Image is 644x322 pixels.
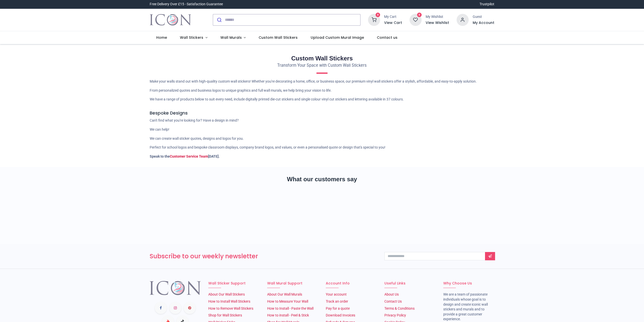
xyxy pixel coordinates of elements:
p: Perfect for school logos and bespoke classroom displays, company brand logos, and values, or even... [150,145,494,150]
img: Icon Wall Stickers [150,13,191,27]
a: Customer Service Team [170,154,208,158]
li: We are a team of passionate individuals whose goal is to design and create iconic wall stickers a... [443,292,494,322]
h5: Bespoke Designs [150,110,494,116]
a: My Account [473,20,494,25]
h6: Useful Links [384,281,435,286]
a: Trustpilot [479,2,494,7]
p: Can't find what you're looking for? Have a design in mind? [150,118,494,123]
a: Logo of Icon Wall Stickers [150,13,191,27]
a: Download Invoices [326,313,355,317]
a: How to Remove Wall Stickers [208,306,253,310]
div: My Wishlist [426,14,449,19]
h6: Wall Sticker Support [208,281,259,286]
p: We have a range of products below to suit every need, include digitally printed die-cut stickers ... [150,97,494,102]
iframe: Customer reviews powered by Trustpilot [150,193,494,228]
a: Shop for Wall Stickers [208,313,242,317]
a: About Us​ [384,292,399,296]
a: How to Install Wall Stickers [208,299,250,303]
a: Terms & Conditions [384,306,415,310]
sup: 0 [417,13,422,17]
div: My Cart [384,14,402,19]
div: Guest [473,14,494,19]
a: 0 [410,17,422,21]
span: Wall Murals [220,35,242,40]
p: From personalized quotes and business logos to unique graphics and full wall murals, we help brin... [150,88,494,93]
p: Make your walls stand out with high-quality custom wall stickers! Whether you're decorating a hom... [150,79,494,84]
h6: Why Choose Us [443,281,494,286]
a: How to install - Peel & Stick [267,313,309,317]
span: Wall Stickers [180,35,203,40]
span: Custom Wall Stickers [259,35,298,40]
sup: 0 [376,13,380,17]
a: Your account [326,292,347,296]
button: Submit [213,14,225,25]
a: 0 [368,17,380,21]
p: We can create wall sticker quotes, designs and logos for you. [150,136,494,141]
a: View Cart [384,20,402,25]
a: About Our Wall Murals [267,292,302,296]
a: Pay for a quote [326,306,350,310]
a: How to Measure Your Wall [267,299,308,303]
h2: What our customers say [150,175,494,184]
a: View Wishlist [426,20,449,25]
a: Wall Stickers [173,31,214,44]
a: About Our Wall Stickers [208,292,245,296]
p: Transform Your Space with Custom Wall Stickers [150,63,494,68]
h6: Wall Mural Support [267,281,318,286]
h2: Custom Wall Stickers [150,54,494,63]
a: How to Install - Paste the Wall [267,306,313,310]
p: We can help! [150,127,494,132]
a: Wall Murals [214,31,252,44]
span: Upload Custom Mural Image [311,35,364,40]
a: Privacy Policy [384,313,406,317]
strong: Speak to the [DATE]. [150,154,220,158]
div: Free Delivery Over £15 - Satisfaction Guarantee [150,2,223,7]
a: Contact Us [384,299,402,303]
h6: Account Info [326,281,377,286]
span: Home [156,35,167,40]
span: Contact us [377,35,397,40]
h3: Subscribe to our weekly newsletter [150,252,377,261]
a: Track an order [326,299,348,303]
